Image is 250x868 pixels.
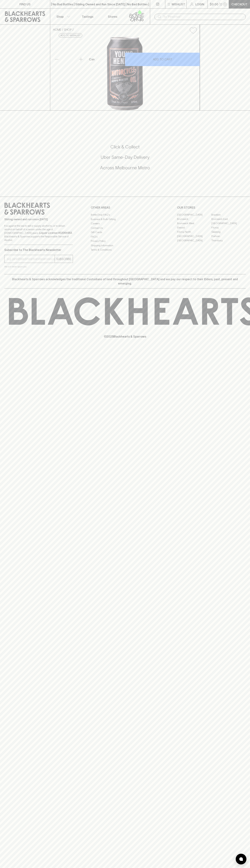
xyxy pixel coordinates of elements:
div: Call to action block [4,130,246,189]
a: [GEOGRAPHIC_DATA] [211,221,246,225]
a: Business & Bulk Gifting [91,217,159,221]
a: Prahran [211,234,246,238]
a: Braddon [211,213,246,217]
p: Blackhearts & Sparrows acknowledges the traditional Custodians of land throughout [GEOGRAPHIC_DAT... [7,277,243,286]
a: SHOP [64,28,72,31]
a: [GEOGRAPHIC_DATA] [177,234,211,238]
button: Add to wishlist [59,33,82,38]
img: 52302.png [50,37,200,110]
h5: Across Melbourne Metro [4,165,246,171]
p: Can [89,57,95,61]
p: Wishlist [172,2,185,6]
p: Checkout [231,2,247,6]
img: bubble-icon [239,857,243,861]
a: FAQ's [91,235,159,239]
p: Sibling owned and run since [DATE] [4,218,73,221]
a: Bottle Drop FAQ's [91,213,159,217]
a: Brunswick East [211,217,246,221]
p: Login [195,2,204,6]
a: Brunswick [177,217,211,221]
a: Stores [100,9,125,24]
button: SUBSCRIBE [55,255,73,263]
a: Geelong [211,230,246,234]
a: HOME [53,28,61,31]
p: OUR STORES [177,205,246,210]
p: $0.00 [210,2,218,6]
p: 0 [224,3,226,5]
p: ADD TO CART [153,57,172,61]
p: Shop [56,14,64,19]
p: Stores [108,14,117,19]
p: Tastings [82,14,93,19]
p: We will never spam you [4,265,73,268]
strong: Liquor License #32064953 [39,231,72,234]
a: Thornbury [211,238,246,243]
a: Fitzroy [211,225,246,230]
a: Contact Us [91,226,159,230]
h5: Uber Same-Day Delivery [4,154,246,160]
p: OTHER AREAS [91,205,159,210]
button: Shop [50,9,75,24]
a: Privacy Policy [91,239,159,243]
p: FIND US [19,2,31,6]
p: It is against the law to sell or supply alcohol to, or to obtain alcohol on behalf of a person un... [4,224,73,242]
a: Brunswick West [177,221,211,225]
p: Subscribe to The Blackhearts Newsletter [4,248,73,252]
a: [GEOGRAPHIC_DATA] [177,238,211,243]
a: Elwood [177,225,211,230]
p: SUBSCRIBE [56,257,71,261]
a: Gift Cards [91,230,159,235]
input: e.g. jane@blackheartsandsparrows.com.au [7,256,55,262]
a: Tastings [75,9,100,24]
a: Fitzroy North [177,230,211,234]
a: Shipping Information [91,243,159,248]
a: Careers [91,221,159,226]
div: Can [88,56,125,63]
button: Add to wishlist [188,26,198,35]
input: Try "Pinot noir" [163,14,243,20]
h5: Click & Collect [4,144,246,150]
a: Terms & Conditions [91,248,159,252]
a: [GEOGRAPHIC_DATA] [177,213,211,217]
button: ADD TO CART [125,53,200,66]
